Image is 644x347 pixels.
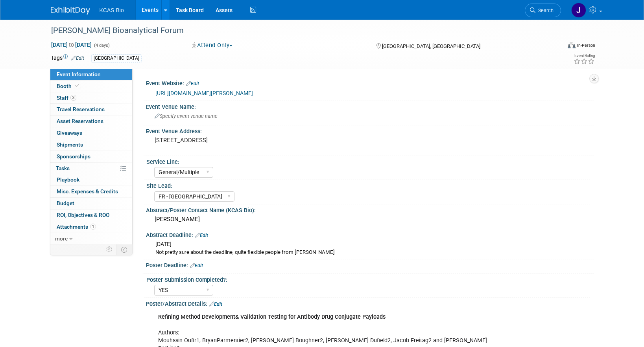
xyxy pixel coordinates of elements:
td: Toggle Event Tabs [116,244,132,255]
div: Event Venue Name: [146,101,594,111]
span: Specify event venue name [155,113,218,119]
span: Sponsorships [57,153,90,160]
div: Poster/Abstract Details: [146,298,594,308]
div: [PERSON_NAME] Bioanalytical Forum [48,24,549,38]
a: Staff3 [50,92,132,104]
div: Event Venue Address: [146,125,594,135]
div: [GEOGRAPHIC_DATA] [91,54,142,62]
img: Format-Inperson.png [568,42,576,48]
span: [DATE] [155,241,172,247]
a: Asset Reservations [50,116,132,127]
span: Staff [57,95,76,101]
a: Edit [71,55,84,61]
a: Edit [190,263,203,268]
span: [DATE] [DATE] [51,41,92,48]
div: [PERSON_NAME] [152,213,588,226]
span: Playbook [57,176,79,183]
div: In-Person [577,42,595,48]
a: Event Information [50,69,132,80]
a: [URL][DOMAIN_NAME][PERSON_NAME] [155,90,253,96]
span: Shipments [57,141,83,148]
a: Sponsorships [50,151,132,162]
span: 3 [70,95,76,101]
i: Booth reservation complete [75,84,79,88]
span: KCAS Bio [100,7,124,13]
span: Tasks [56,165,70,171]
a: Edit [209,301,222,307]
span: more [55,235,68,242]
div: Event Website: [146,77,594,88]
span: Booth [57,83,81,89]
a: Edit [195,233,208,238]
span: Giveaways [57,130,82,136]
div: Abstract Deadline: [146,229,594,239]
span: (4 days) [93,43,110,48]
img: Jason Hannah [571,3,586,18]
a: Misc. Expenses & Credits [50,186,132,197]
a: more [50,233,132,244]
span: Attachments [57,224,96,230]
div: Event Rating [574,54,595,58]
div: Event Format [515,41,596,53]
a: Shipments [50,139,132,151]
a: Playbook [50,174,132,185]
span: [GEOGRAPHIC_DATA], [GEOGRAPHIC_DATA] [382,43,480,49]
a: Attachments1 [50,221,132,233]
a: Edit [186,81,199,86]
td: Personalize Event Tab Strip [103,244,116,255]
div: Poster Deadline: [146,259,594,270]
span: ROI, Objectives & ROO [57,212,109,218]
td: Tags [51,54,84,63]
div: Abstract/Poster Contact Name (KCAS Bio): [146,204,594,214]
button: Attend Only [190,41,236,50]
a: Booth [50,81,132,92]
div: Site Lead: [146,180,590,190]
a: Giveaways [50,127,132,139]
span: Travel Reservations [57,106,105,112]
span: Budget [57,200,74,206]
a: Travel Reservations [50,104,132,115]
span: Asset Reservations [57,118,103,124]
span: Search [535,7,554,13]
span: 1 [90,224,96,229]
span: to [68,42,75,48]
a: Tasks [50,163,132,174]
span: Misc. Expenses & Credits [57,188,118,195]
div: Not pretty sure about the deadline, quite flexible people from [PERSON_NAME] [155,249,588,256]
div: Poster Submission Completed?: [146,274,590,284]
a: ROI, Objectives & ROO [50,209,132,221]
pre: [STREET_ADDRESS] [155,137,324,144]
a: Budget [50,198,132,209]
b: Refining Method Development& Validation Testing for Antibody Drug Conjugate Payloads [158,314,386,320]
div: Service Line: [146,156,590,166]
img: ExhibitDay [51,7,90,15]
a: Search [525,4,561,17]
span: Event Information [57,71,101,77]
